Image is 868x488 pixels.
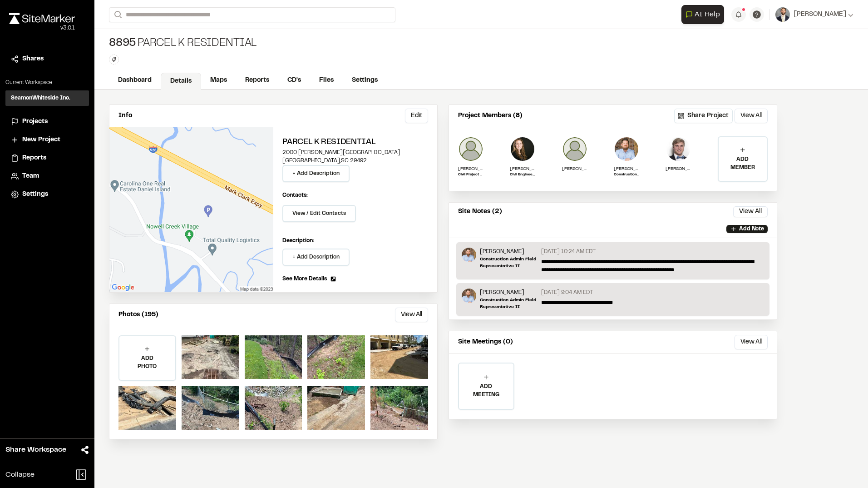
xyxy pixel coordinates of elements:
[395,308,428,322] button: View All
[310,72,343,89] a: Files
[666,165,691,172] p: [PERSON_NAME]
[109,36,136,51] span: 8895
[109,7,125,22] button: Search
[22,171,39,181] span: Team
[282,191,308,199] p: Contacts:
[118,111,132,121] p: Info
[118,310,158,320] p: Photos (195)
[541,289,593,297] p: [DATE] 9:04 AM EDT
[201,72,236,89] a: Maps
[282,249,350,266] button: + Add Description
[666,136,691,162] img: Robert Jeter
[735,109,768,123] button: View All
[458,207,502,217] p: Site Notes (2)
[480,297,538,310] p: Construction Admin Field Representative II
[282,275,327,283] span: See More Details
[510,136,535,162] img: Abigail Richardson
[719,155,767,172] p: ADD MEMBER
[236,72,278,89] a: Reports
[775,7,853,22] button: [PERSON_NAME]
[458,165,483,172] p: [PERSON_NAME]
[343,72,387,89] a: Settings
[5,79,89,87] p: Current Workspace
[458,111,523,121] p: Project Members (8)
[282,157,428,165] p: [GEOGRAPHIC_DATA] , SC 29492
[614,165,639,172] p: [PERSON_NAME]
[614,136,639,162] img: Shawn Simons
[22,135,60,145] span: New Project
[674,109,733,123] button: Share Project
[11,189,84,199] a: Settings
[458,136,483,162] img: Taylor Fletcher
[22,153,46,163] span: Reports
[462,289,476,303] img: Shawn Simons
[9,24,75,32] div: Oh geez...please don't...
[11,117,84,127] a: Projects
[161,73,201,90] a: Details
[480,289,538,297] p: [PERSON_NAME]
[22,189,48,199] span: Settings
[695,9,720,20] span: AI Help
[22,54,44,64] span: Shares
[109,72,161,89] a: Dashboard
[11,171,84,181] a: Team
[282,165,350,182] button: + Add Description
[11,94,70,102] h3: SeamonWhiteside Inc.
[775,7,790,22] img: User
[282,205,356,222] button: View / Edit Contacts
[22,117,48,127] span: Projects
[480,248,538,256] p: [PERSON_NAME]
[109,55,119,65] button: Edit Tags
[282,237,428,245] p: Description:
[510,172,535,178] p: Civil Engineering Project Manager
[510,165,535,172] p: [PERSON_NAME]
[562,165,587,172] p: [PERSON_NAME]
[11,135,84,145] a: New Project
[794,10,846,20] span: [PERSON_NAME]
[562,136,587,162] img: Brad Hinchberger
[109,36,256,51] div: Parcel K Residential
[614,172,639,178] p: Construction Admin Field Representative II
[739,225,764,233] p: Add Note
[282,136,428,149] h2: Parcel K Residential
[458,337,513,347] p: Site Meetings (0)
[278,72,310,89] a: CD's
[735,335,768,349] button: View All
[541,248,596,256] p: [DATE] 10:24 AM EDT
[282,149,428,157] p: 2000 [PERSON_NAME][GEOGRAPHIC_DATA]
[5,469,35,480] span: Collapse
[11,153,84,163] a: Reports
[462,248,476,262] img: Shawn Simons
[9,13,75,24] img: rebrand.png
[119,354,175,371] p: ADD PHOTO
[681,5,728,24] div: Open AI Assistant
[733,206,768,217] button: View All
[681,5,724,24] button: Open AI Assistant
[405,109,428,123] button: Edit
[11,54,84,64] a: Shares
[459,383,513,399] p: ADD MEETING
[458,172,483,178] p: Civil Project Coordinator
[480,256,538,269] p: Construction Admin Field Representative II
[5,444,66,455] span: Share Workspace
